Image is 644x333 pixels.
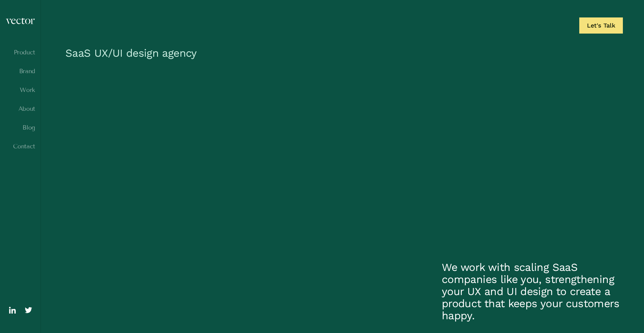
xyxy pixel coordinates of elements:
[5,87,35,93] a: Work
[5,68,35,75] a: Brand
[442,261,623,322] p: We work with scaling SaaS companies like you, strengthening your UX and UI design to create a pro...
[5,143,35,150] a: Contact
[5,124,35,131] a: Blog
[62,43,623,66] h1: SaaS UX/UI design agency
[579,17,623,34] a: Let's Talk
[5,105,35,112] a: About
[5,49,35,56] a: Product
